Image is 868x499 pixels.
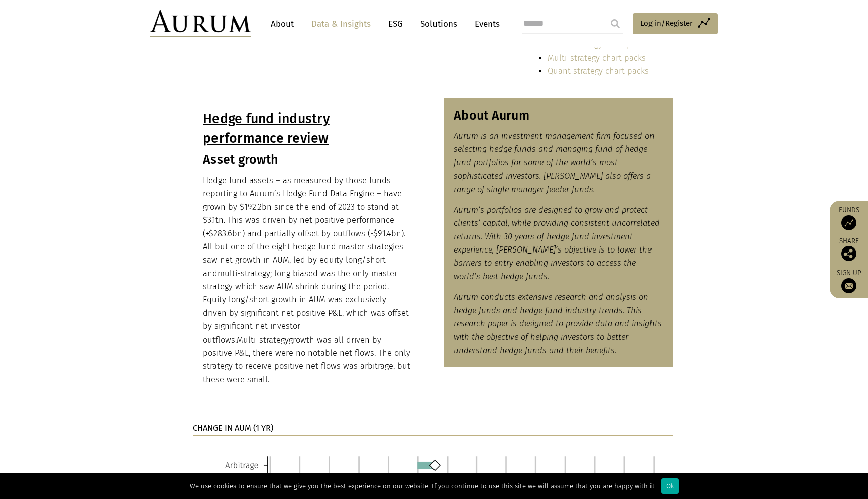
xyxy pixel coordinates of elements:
div: Ok [661,478,679,494]
span: multi-strategy [218,269,270,278]
strong: CHANGE IN AUM (1 YR) [193,423,273,433]
span: Multi-strategy [237,335,289,345]
input: Submit [605,14,625,34]
a: Funds [835,206,863,230]
em: Aurum is an investment management firm focused on selecting hedge funds and managing fund of hedg... [454,131,655,194]
a: Data & Insights [306,15,376,33]
em: Aurum conducts extensive research and analysis on hedge funds and hedge fund industry trends. Thi... [454,292,662,355]
div: Share [835,238,863,261]
a: Events [470,15,500,33]
img: Access Funds [841,215,856,230]
a: Solutions [415,15,462,33]
span: Log in/Register [640,17,693,29]
img: Sign up to our newsletter [841,278,856,293]
u: Hedge fund industry performance review [203,111,330,146]
h3: About Aurum [454,108,663,123]
img: Share this post [841,246,856,261]
a: Log in/Register [633,13,718,34]
h3: Asset growth [203,152,412,168]
a: Macro strategy chart packs [548,40,648,49]
a: ESG [383,15,408,33]
img: Aurum [150,10,251,37]
a: Multi-strategy chart packs [548,53,646,63]
a: About [266,15,299,33]
p: Hedge fund assets – as measured by those funds reporting to Aurum’s Hedge Fund Data Engine – have... [203,174,412,386]
a: Quant strategy chart packs [548,66,649,76]
em: Aurum’s portfolios are designed to grow and protect clients’ capital, while providing consistent ... [454,205,660,281]
a: Sign up [835,269,863,293]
